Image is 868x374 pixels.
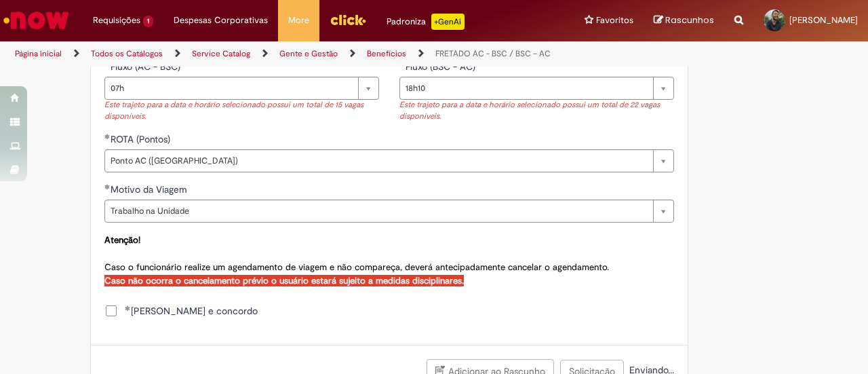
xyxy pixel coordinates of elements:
[1,7,71,34] img: ServiceNow
[435,48,551,59] a: FRETADO AC - BSC / BSC – AC
[93,14,140,27] span: Requisições
[111,183,190,195] span: Motivo da Viagem
[406,77,646,99] span: 18h10
[387,14,465,30] div: Padroniza
[111,77,351,99] span: 07h
[288,14,309,27] span: More
[111,150,646,172] span: Ponto AC ([GEOGRAPHIC_DATA])
[104,234,609,286] span: Caso o funcionário realize um agendamento de viagem e não compareça, deverá antecipadamente cance...
[143,16,153,27] span: 1
[174,14,268,27] span: Despesas Corporativas
[111,60,183,73] span: Fluxo (AC - BSC)
[104,100,379,122] div: Este trajeto para a data e horário selecionado possui um total de 15 vagas disponíveis.
[192,48,250,59] a: Service Catalog
[431,14,465,30] p: +GenAi
[111,133,173,145] span: ROTA (Pontos)
[104,275,464,286] strong: Caso não ocorra o cancelamento prévio o usuário estará sujeito a medidas disciplinares.
[367,48,406,59] a: Benefícios
[399,100,674,122] div: Este trajeto para a data e horário selecionado possui um total de 22 vagas disponíveis.
[665,14,714,26] span: Rascunhos
[330,10,366,30] img: click_logo_yellow_360x200.png
[111,200,646,222] span: Trabalho na Unidade
[789,14,858,26] span: [PERSON_NAME]
[654,14,714,27] a: Rascunhos
[125,304,258,318] span: [PERSON_NAME] e concordo
[91,48,163,59] a: Todos os Catálogos
[15,48,62,59] a: Página inicial
[104,234,140,246] strong: Atenção!
[10,41,568,67] ul: Trilhas de página
[125,305,131,311] span: Obrigatório Preenchido
[104,184,111,189] span: Obrigatório Preenchido
[406,60,478,73] span: Fluxo (BSC - AC)
[596,14,633,27] span: Favoritos
[279,48,338,59] a: Gente e Gestão
[104,134,111,139] span: Obrigatório Preenchido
